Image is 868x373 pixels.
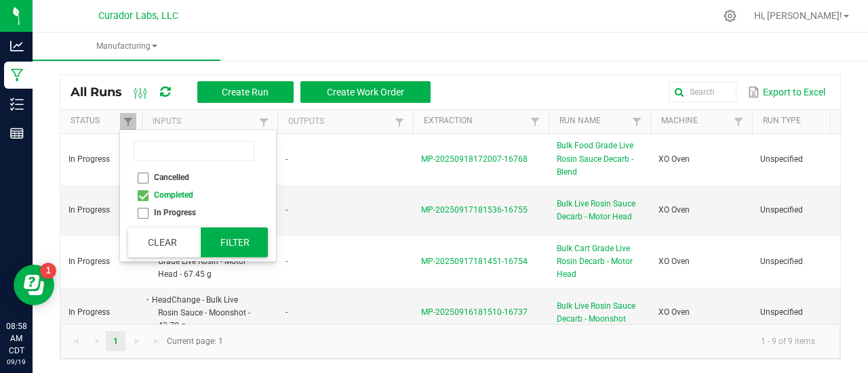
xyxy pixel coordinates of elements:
[658,205,690,215] span: XO Oven
[745,81,829,104] button: Export to Excel
[277,185,413,236] td: -
[142,110,277,134] th: Inputs
[68,154,110,164] span: In Progress
[421,205,528,215] span: MP-20250917181536-16755
[557,198,642,223] span: Bulk Live Rosin Sauce Decarb - Motor Head
[557,139,642,179] span: Bulk Food Grade Live Rosin Sauce Decarb - Blend
[391,114,408,131] a: Filter
[424,116,526,127] a: ExtractionSortable
[557,242,642,282] span: Bulk Cart Grade Live Rosin Decarb - Motor Head
[760,307,803,317] span: Unspecified
[754,10,842,21] span: Hi, [PERSON_NAME]!
[730,113,747,130] a: Filter
[6,357,26,367] p: 09/19
[197,81,294,103] button: Create Run
[201,227,269,257] button: Filter
[71,81,441,104] div: All Runs
[760,154,803,164] span: Unspecified
[421,154,528,164] span: MP-20250918172007-16768
[557,300,642,326] span: Bulk Live Rosin Sauce Decarb - Moonshot
[763,116,831,127] a: Run TypeSortable
[231,330,826,353] kendo-pager-info: 1 - 9 of 9 items
[527,113,543,130] a: Filter
[14,265,54,305] iframe: Resource center
[277,110,413,134] th: Outputs
[106,331,125,351] a: Page 1
[658,154,690,164] span: XO Oven
[40,263,56,279] iframe: Resource center unread badge
[559,116,628,127] a: Run NameSortable
[421,257,528,266] span: MP-20250917181451-16754
[277,288,413,339] td: -
[71,116,119,127] a: StatusSortable
[629,113,645,130] a: Filter
[60,324,840,359] kendo-pager: Current page: 1
[33,41,220,52] span: Manufacturing
[222,87,269,97] span: Create Run
[68,257,110,266] span: In Progress
[658,307,690,317] span: XO Oven
[10,68,24,82] inline-svg: Manufacturing
[256,114,272,131] a: Filter
[98,10,178,22] span: Curador Labs, LLC
[68,307,110,317] span: In Progress
[10,39,24,53] inline-svg: Analytics
[277,134,413,185] td: -
[661,116,730,127] a: MachineSortable
[327,87,404,97] span: Create Work Order
[120,113,136,130] a: Filter
[128,227,195,257] button: Clear
[658,257,690,266] span: XO Oven
[669,82,736,102] input: Search
[68,205,110,215] span: In Progress
[10,127,24,140] inline-svg: Reports
[33,32,220,61] a: Manufacturing
[150,293,257,333] li: HeadChange - Bulk Live Rosin Sauce - Moonshot - 43.72 g
[760,205,803,215] span: Unspecified
[277,236,413,288] td: -
[10,97,24,111] inline-svg: Inventory
[6,320,26,357] p: 08:58 AM CDT
[760,257,803,266] span: Unspecified
[421,307,528,317] span: MP-20250916181510-16737
[722,9,738,22] div: Manage settings
[300,81,431,103] button: Create Work Order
